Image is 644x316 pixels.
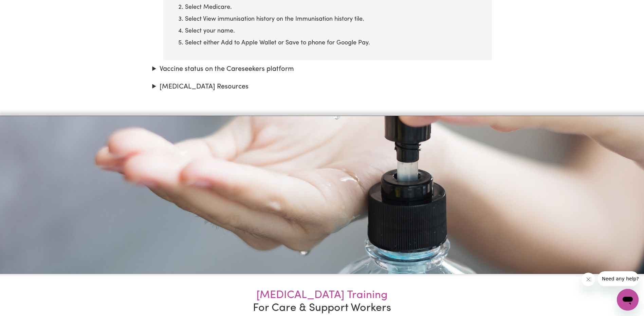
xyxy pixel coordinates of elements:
summary: Vaccine status on the Careseekers platform [152,64,492,74]
iframe: Message from company [598,271,639,286]
summary: [MEDICAL_DATA] Resources [152,82,492,92]
li: Select View immunisation history on the Immunisation history tile. [185,14,488,25]
li: Select your name. [185,25,488,37]
iframe: Button to launch messaging window [617,289,639,311]
li: Select either Add to Apple Wallet or Save to phone for Google Pay. [185,37,488,49]
div: [MEDICAL_DATA] Training [4,289,640,302]
iframe: Close message [582,273,595,286]
span: Need any help? [4,5,41,10]
li: Select Medicare. [185,2,488,14]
